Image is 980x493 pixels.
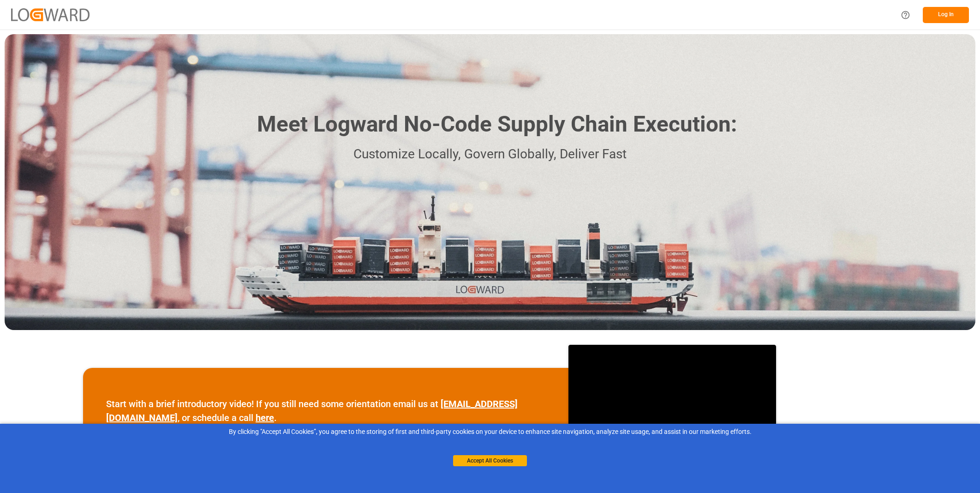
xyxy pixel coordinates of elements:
div: By clicking "Accept All Cookies”, you agree to the storing of first and third-party cookies on yo... [6,427,974,437]
button: Log In [923,7,969,23]
p: Customize Locally, Govern Globally, Deliver Fast [243,144,737,165]
img: Logward_new_orange.png [11,8,90,21]
button: Accept All Cookies [453,455,527,466]
button: Help Center [895,5,916,25]
h1: Meet Logward No-Code Supply Chain Execution: [257,108,737,141]
a: here [256,412,274,423]
p: Start with a brief introductory video! If you still need some orientation email us at , or schedu... [106,397,545,425]
a: [EMAIL_ADDRESS][DOMAIN_NAME] [106,398,518,423]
